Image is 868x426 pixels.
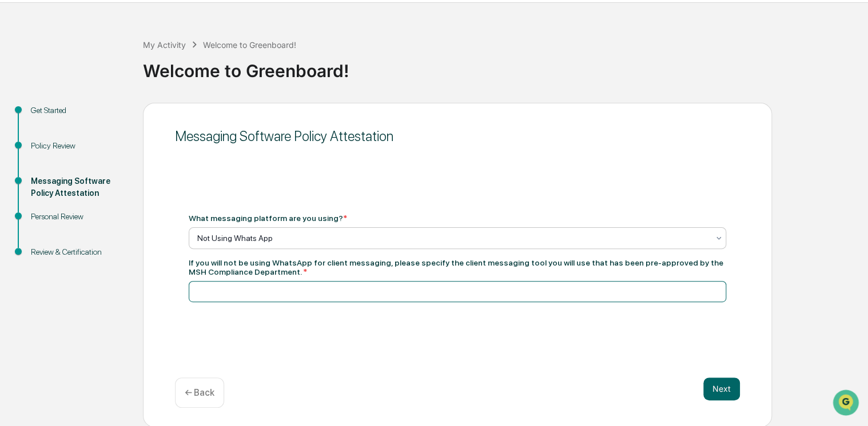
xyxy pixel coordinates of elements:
[39,87,188,99] div: Start new chat
[31,211,125,223] div: Personal Review
[831,388,862,419] iframe: Open customer support
[83,145,92,154] div: 🗄️
[185,387,214,398] p: ← Back
[31,175,125,199] div: Messaging Software Policy Attestation
[11,145,21,154] div: 🖐️
[39,99,145,108] div: We're available if you need us!
[81,193,138,202] a: Powered byPylon
[94,144,142,155] span: Attestations
[114,194,138,202] span: Pylon
[175,128,740,144] div: Messaging Software Policy Attestation
[7,139,78,160] a: 🖐️Preclearance
[31,246,125,258] div: Review & Certification
[11,87,32,108] img: 1746055101610-c473b297-6a78-478c-a979-82029cc54cd1
[23,166,72,177] span: Data Lookup
[189,258,726,276] div: If you will not be using WhatsApp for client messaging, please specify the client messaging tool ...
[11,24,208,42] p: How can we help?
[203,40,296,50] div: Welcome to Greenboard!
[143,40,186,50] div: My Activity
[189,214,347,223] div: What messaging platform are you using?
[143,51,862,81] div: Welcome to Greenboard!
[7,161,77,182] a: 🔎Data Lookup
[703,377,740,400] button: Next
[194,91,208,105] button: Start new chat
[11,167,21,176] div: 🔎
[31,140,125,152] div: Policy Review
[23,144,74,155] span: Preclearance
[78,139,146,160] a: 🗄️Attestations
[31,105,125,116] div: Get Started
